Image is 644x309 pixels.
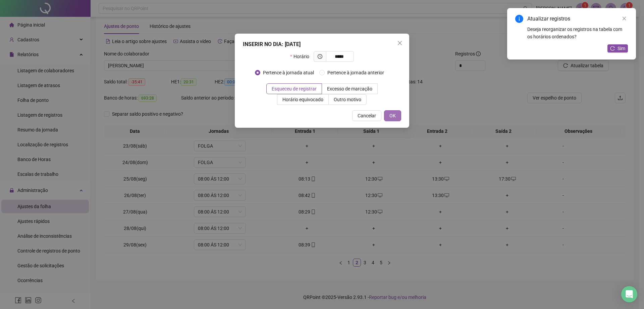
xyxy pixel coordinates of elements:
span: clock-circle [318,54,322,59]
div: Deseja reorganizar os registros na tabela com os horários ordenados? [527,26,628,40]
button: Sim [607,44,628,52]
span: OK [389,112,396,119]
button: Close [394,38,405,48]
span: Esqueceu de registrar [272,86,317,91]
span: Cancelar [358,112,376,119]
div: Atualizar registros [527,15,628,23]
button: OK [384,110,401,121]
span: Pertence à jornada atual [260,69,317,76]
span: reload [610,46,615,51]
a: Close [621,15,628,22]
span: Excesso de marcação [327,86,372,91]
button: Cancelar [352,110,381,121]
div: Open Intercom Messenger [621,286,637,302]
div: INSERIR NO DIA : [DATE] [243,40,401,48]
span: close [397,40,402,46]
label: Horário [290,51,313,62]
span: Horário equivocado [282,97,323,102]
span: Outro motivo [334,97,361,102]
span: info-circle [515,15,523,23]
span: Sim [618,45,625,52]
span: close [622,16,627,21]
span: Pertence à jornada anterior [325,69,387,76]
